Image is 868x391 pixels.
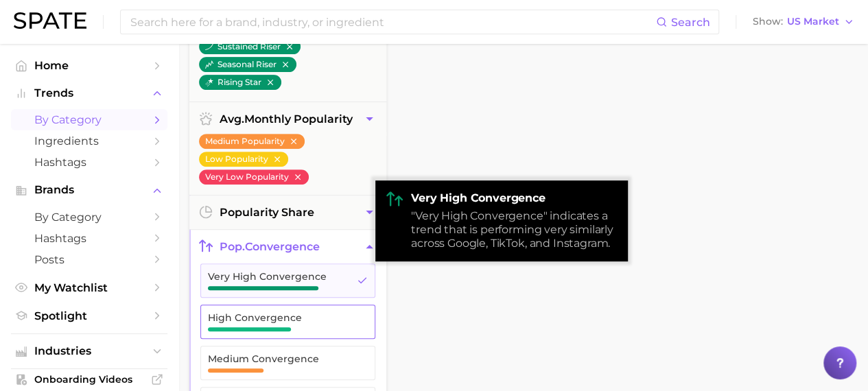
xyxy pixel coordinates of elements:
button: sustained riser [199,39,301,54]
a: by Category [11,206,167,228]
span: Search [671,16,710,29]
span: Spotlight [34,309,144,322]
button: Very Low Popularity [199,169,309,185]
span: Hashtags [34,156,144,169]
abbr: average [220,112,244,126]
a: My Watchlist [11,277,167,298]
abbr: popularity index [220,240,245,253]
img: rising star [205,78,213,86]
a: Home [11,55,167,76]
strong: Very High Convergence [411,191,617,205]
span: US Market [787,18,839,25]
span: Trends [34,87,144,99]
a: Hashtags [11,152,167,173]
span: convergence [220,240,320,253]
span: popularity share [220,206,314,219]
span: Industries [34,345,144,357]
input: Search here for a brand, industry, or ingredient [129,10,656,34]
span: Very High Convergence [208,271,346,282]
a: Posts [11,249,167,270]
a: Spotlight [11,305,167,327]
button: Brands [11,180,167,200]
span: Brands [34,184,144,196]
a: Hashtags [11,228,167,249]
img: seasonal riser [205,60,213,69]
span: by Category [34,113,144,126]
button: Industries [11,341,167,362]
button: pop.convergence [189,230,386,263]
span: Posts [34,253,144,266]
span: Hashtags [34,232,144,245]
a: Ingredients [11,130,167,152]
img: SPATE [14,12,86,29]
button: seasonal riser [199,57,296,72]
button: Medium Popularity [199,134,305,149]
span: High Convergence [208,312,346,323]
button: Trends [11,83,167,104]
span: My Watchlist [34,281,144,294]
span: Show [753,18,783,25]
span: monthly popularity [220,112,353,126]
button: Low Popularity [199,152,288,167]
button: rising star [199,75,281,90]
button: popularity share [189,195,386,229]
span: Medium Convergence [208,353,346,364]
button: avg.monthly popularity [189,102,386,136]
button: ShowUS Market [749,13,858,31]
a: Onboarding Videos [11,369,167,390]
a: by Category [11,109,167,130]
div: "Very High Convergence" indicates a trend that is performing very similarly across Google, TikTok... [411,209,617,250]
span: Ingredients [34,134,144,147]
span: Home [34,59,144,72]
img: sustained riser [205,43,213,51]
span: by Category [34,211,144,224]
span: Onboarding Videos [34,373,144,386]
